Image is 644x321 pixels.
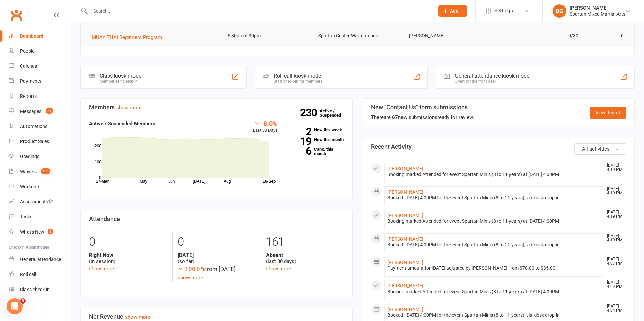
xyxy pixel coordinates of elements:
[300,108,320,118] strong: 230
[20,139,49,144] div: Product Sales
[604,187,626,195] time: [DATE] 4:19 PM
[9,44,71,59] a: People
[288,146,311,156] strong: 6
[20,272,36,277] div: Roll call
[253,120,278,134] div: Last 30 Days
[9,179,71,194] a: Workouts
[178,265,256,274] div: from [DATE]
[9,119,71,134] a: Automations
[89,266,114,272] a: show more
[20,154,39,159] div: Gradings
[387,172,601,177] div: Booking marked Attended for event Spartan Minis (8 to 11 years) at [DATE] 4:00PM
[20,33,43,39] div: Dashboard
[371,143,626,150] h3: Recent Activity
[288,136,311,146] strong: 19
[570,5,625,11] div: [PERSON_NAME]
[89,232,167,252] div: 0
[266,252,344,265] div: (last 30 days)
[387,189,423,195] a: [PERSON_NAME]
[274,79,322,84] div: Staff check-in for members
[20,257,61,262] div: General attendance
[604,280,626,289] time: [DATE] 4:04 PM
[9,194,71,209] a: Assessments
[371,104,474,111] h3: New "Contact Us" form submissions
[387,166,423,171] a: [PERSON_NAME]
[553,4,566,18] div: DG
[604,257,626,266] time: [DATE] 4:07 PM
[9,209,71,224] a: Tasks
[89,313,344,320] h3: Net Revenue
[387,289,601,295] div: Booking marked Attended for event Spartan Minis (8 to 11 years) at [DATE] 4:00PM
[9,134,71,149] a: Product Sales
[387,242,601,248] div: Booked: [DATE] 4:00PM for the event Spartan Minis (8 to 11 years), via kiosk drop-in
[20,229,44,235] div: What's New
[9,267,71,282] a: Roll call
[288,128,344,132] a: 2New this week
[178,266,205,272] span: -100.0 %
[178,232,256,252] div: 0
[253,120,278,127] div: -8.0%
[387,195,601,201] div: Booked: [DATE] 4:00PM for the event Spartan Minis (8 to 11 years), via kiosk drop-in
[387,218,601,224] div: Booking marked Attended for event Spartan Minis (8 to 11 years) at [DATE] 4:00PM
[570,11,625,17] div: Spartan Mixed Martial Arts
[89,252,167,258] strong: Right Now
[20,199,53,204] div: Assessments
[288,137,344,142] a: 19New this month
[9,282,71,297] a: Class kiosk mode
[387,307,423,312] a: [PERSON_NAME]
[274,73,322,79] div: Roll call kiosk mode
[320,104,349,122] a: 230Active / Suspended
[387,312,601,318] div: Booked: [DATE] 4:00PM for the event Spartan Minis (8 to 11 years), via kiosk drop-in
[20,184,40,189] div: Workouts
[20,63,39,69] div: Calendar
[88,6,430,16] input: Search...
[590,107,626,119] a: View Report
[604,210,626,219] time: [DATE] 4:19 PM
[41,168,50,174] span: 133
[387,213,423,218] a: [PERSON_NAME]
[584,28,630,44] td: 0
[20,169,37,174] div: Waivers
[20,124,47,129] div: Automations
[7,298,23,314] iframe: Intercom live chat
[9,59,71,74] a: Calendar
[222,28,312,44] td: 5:30pm-6:30pm
[9,104,71,119] a: Messages 24
[100,73,141,79] div: Class kiosk mode
[387,283,423,288] a: [PERSON_NAME]
[100,79,141,84] div: Member self check-in
[20,78,41,84] div: Payments
[387,260,423,265] a: [PERSON_NAME]
[89,216,344,222] h3: Attendance
[20,287,50,292] div: Class check-in
[178,275,203,281] a: show more
[89,252,167,265] div: (in session)
[125,314,150,320] a: show more
[20,109,41,114] div: Messages
[116,105,142,111] a: show more
[455,73,529,79] div: General attendance kiosk mode
[604,304,626,313] time: [DATE] 4:04 PM
[371,113,474,121] div: There are new submissions ready for review.
[392,114,398,120] strong: 67
[438,5,467,17] button: Add
[604,163,626,172] time: [DATE] 4:19 PM
[9,28,71,44] a: Dashboard
[582,146,610,152] span: All activities
[494,3,513,18] span: Settings
[266,252,344,258] strong: Absent
[8,7,25,23] a: Clubworx
[48,229,53,234] span: 1
[92,34,162,40] span: MUAY THAI Beginners Program
[604,234,626,242] time: [DATE] 4:19 PM
[20,93,37,99] div: Reports
[89,121,155,127] strong: Active / Suspended Members
[266,266,291,272] a: show more
[89,104,344,111] h3: Members
[493,28,584,44] td: 0/30
[178,252,256,265] div: (so far)
[178,252,256,258] strong: [DATE]
[450,8,459,14] span: Add
[9,74,71,89] a: Payments
[455,79,529,84] div: Great for the front desk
